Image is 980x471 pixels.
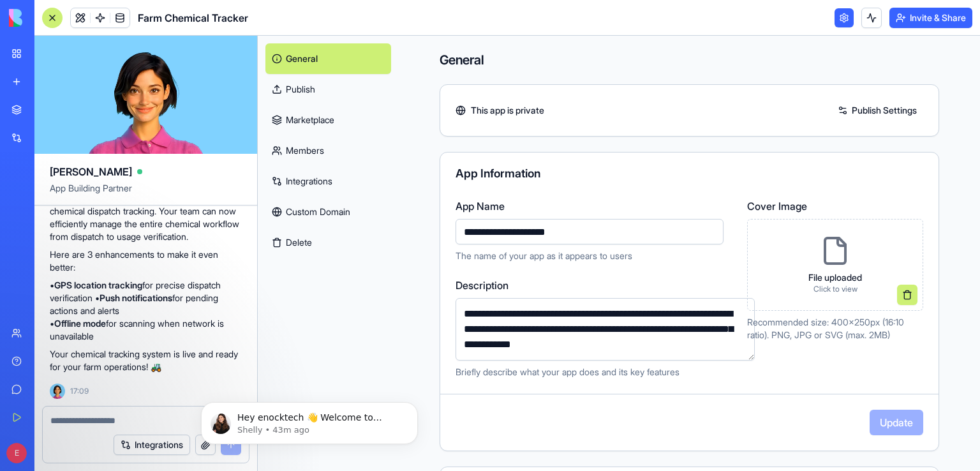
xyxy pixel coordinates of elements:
span: 17:09 [70,386,89,396]
button: Integrations [114,435,190,455]
p: Click to view [808,284,862,294]
a: Publish Settings [831,100,923,121]
a: Publish [265,74,391,105]
a: Members [265,135,391,166]
a: Marketplace [265,105,391,135]
strong: GPS location tracking [54,280,142,290]
p: Your chemical tracking system is live and ready for your farm operations! 🚜 [50,348,242,373]
label: Description [456,278,755,293]
span: E [6,443,27,463]
span: [PERSON_NAME] [50,164,132,179]
p: Briefly describe what your app does and its key features [456,366,755,378]
img: Ella_00000_wcx2te.png [50,384,65,399]
strong: Push notifications [100,292,172,303]
p: Recommended size: 400x250px (16:10 ratio). PNG, JPG or SVG (max. 2MB) [747,316,923,341]
p: The name of your app as it appears to users [456,250,732,262]
iframe: Intercom notifications message [182,375,437,465]
a: Integrations [265,166,391,197]
img: logo [9,9,88,27]
span: App Building Partner [50,182,242,205]
label: Cover Image [747,198,923,214]
button: Invite & Share [889,8,972,28]
a: Custom Domain [265,197,391,227]
a: General [265,43,391,74]
p: • for precise dispatch verification • for pending actions and alerts • for scanning when network ... [50,279,242,343]
span: Farm Chemical Tracker [138,10,248,26]
button: Delete [265,227,391,258]
div: File uploadedClick to view [747,219,923,311]
h4: General [440,51,939,69]
label: App Name [456,198,732,214]
strong: Offline mode [54,318,106,329]
p: The app is fully functional with QR code scanning, role-based access, and complete chemical dispa... [50,179,242,243]
div: App Information [456,168,923,179]
span: This app is private [471,104,544,117]
p: Here are 3 enhancements to make it even better: [50,248,242,274]
p: File uploaded [808,271,862,284]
